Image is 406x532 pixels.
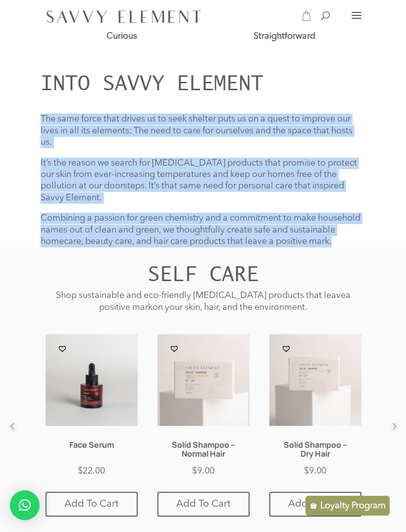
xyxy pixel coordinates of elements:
[16,429,26,439] button: Previous
[43,5,205,26] img: SavvyElement
[192,467,197,475] span: $
[41,290,365,313] p: a positive mark
[46,492,137,517] a: Add to cart: “Face Serum”
[46,334,137,426] img: Face Serum
[152,303,307,312] span: on your skin, hair, and the environment.
[157,334,249,426] img: Solid Shampoo for Normal Hair by Savvy Element
[41,31,203,42] p: Curious
[380,429,390,439] button: Next
[41,158,365,213] p: It’s the reason we search for [MEDICAL_DATA] products that promise to protect our skin from ever-...
[55,441,128,463] h1: Face Serum
[203,31,365,42] p: Straightforward
[78,467,105,475] bdi: 22.00
[320,500,386,512] p: Loyalty Program
[167,441,240,463] h1: Solid Shampoo – Normal Hair
[41,262,365,290] h2: SELF CARE
[78,467,83,475] span: $
[56,291,346,300] span: Shop sustainable and eco-friendly [MEDICAL_DATA] products that leave
[41,71,365,99] h2: Into Savvy Element
[157,492,249,517] a: Add to cart: “Solid Shampoo - Normal Hair”
[269,492,361,517] a: Add to cart: “Solid Shampoo - Dry Hair”
[304,467,326,475] bdi: 9.00
[279,441,352,463] h1: Solid Shampoo – Dry Hair
[41,114,365,157] p: The same force that drives us to seek shelter puts us on a quest to improve our lives in all its ...
[304,467,309,475] span: $
[192,467,214,475] bdi: 9.00
[41,213,365,247] p: Combining a passion for green chemistry and a commitment to make household names out of clean and...
[269,334,361,426] img: Solid Shampoo for Dry Hair by Savvy Element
